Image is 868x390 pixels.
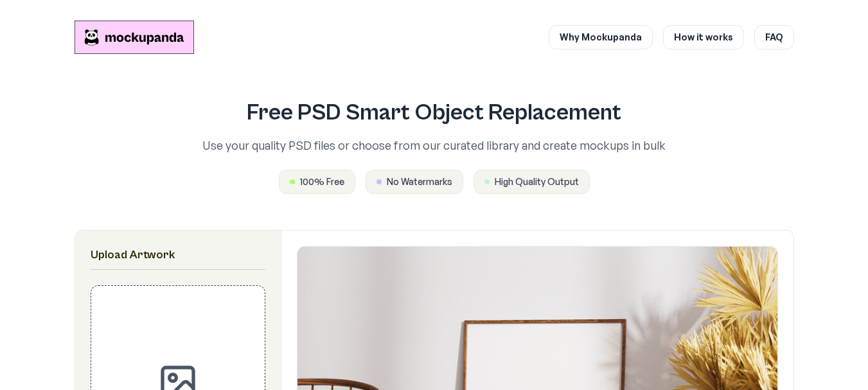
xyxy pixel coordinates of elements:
[91,246,265,264] h2: Upload Artwork
[146,136,722,154] p: Use your quality PSD files or choose from our curated library and create mockups in bulk
[663,25,744,49] a: How it works
[75,21,194,54] a: Mockupanda home
[387,175,452,188] span: No Watermarks
[754,25,794,49] a: FAQ
[146,100,722,126] h1: Free PSD Smart Object Replacement
[300,175,344,188] span: 100% Free
[75,21,194,54] img: Mockupanda
[549,25,653,49] a: Why Mockupanda
[495,175,579,188] span: High Quality Output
